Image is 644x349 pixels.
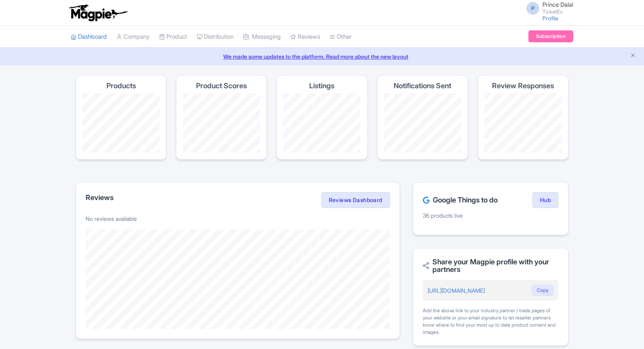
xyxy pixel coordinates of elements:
[394,82,451,90] h4: Notifications Sent
[423,211,558,220] p: 36 products live
[423,307,558,336] div: Add the above link to your industry partner / trade pages of your website or your email signature...
[197,26,234,48] a: Distribution
[116,26,150,48] a: Company
[542,1,573,8] span: Prince Dalal
[542,15,558,22] a: Profile
[196,82,247,90] h4: Product Scores
[630,52,636,61] button: Close announcement
[67,4,129,22] img: logo-ab69f6fb50320c5b225c76a69d11143b.png
[86,214,390,223] p: No reviews available
[526,2,539,15] span: P
[423,196,498,204] h2: Google Things to do
[5,52,639,61] a: We made some updates to the platform. Read more about the new layout
[321,192,390,208] a: Reviews Dashboard
[522,2,573,14] a: P Prince Dalal TicketEx
[159,26,187,48] a: Product
[86,194,114,202] h2: Reviews
[532,285,554,296] button: Copy
[532,192,558,208] a: Hub
[428,287,485,294] a: [URL][DOMAIN_NAME]
[243,26,281,48] a: Messaging
[528,30,573,42] a: Subscription
[309,82,334,90] h4: Listings
[492,82,554,90] h4: Review Responses
[106,82,136,90] h4: Products
[542,9,573,14] small: TicketEx
[423,258,558,274] h2: Share your Magpie profile with your partners
[330,26,352,48] a: Other
[290,26,320,48] a: Reviews
[71,26,107,48] a: Dashboard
